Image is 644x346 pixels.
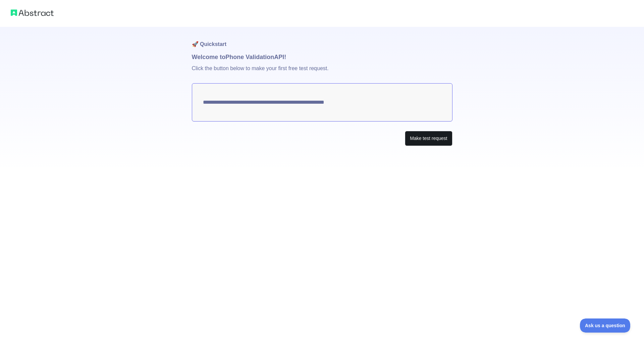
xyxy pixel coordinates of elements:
[580,318,631,333] iframe: Toggle Customer Support
[11,8,54,17] img: Abstract logo
[192,62,452,83] p: Click the button below to make your first free test request.
[405,131,452,146] button: Make test request
[192,52,452,62] h1: Welcome to Phone Validation API!
[192,27,452,52] h1: 🚀 Quickstart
